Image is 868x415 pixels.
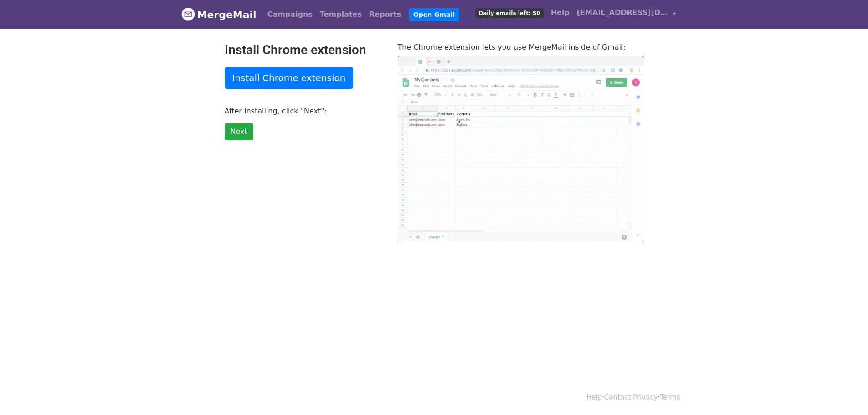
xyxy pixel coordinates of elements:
span: [EMAIL_ADDRESS][DOMAIN_NAME] [577,7,668,18]
p: The Chrome extension lets you use MergeMail inside of Gmail: [398,42,644,52]
img: MergeMail logo [181,7,195,21]
a: Open Gmail [409,8,459,21]
span: Daily emails left: 50 [475,8,543,18]
a: [EMAIL_ADDRESS][DOMAIN_NAME] [573,4,680,25]
a: Daily emails left: 50 [472,4,547,22]
a: Templates [316,5,365,24]
a: Help [586,393,602,401]
h2: Install Chrome extension [225,42,384,58]
a: Reports [365,5,405,24]
a: Contact [604,393,631,401]
p: After installing, click "Next": [225,106,384,116]
a: Help [547,4,573,22]
a: Next [225,123,253,140]
a: Campaigns [264,5,316,24]
a: Privacy [633,393,657,401]
a: Install Chrome extension [225,67,354,89]
a: MergeMail [181,5,257,24]
a: Terms [660,393,680,401]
